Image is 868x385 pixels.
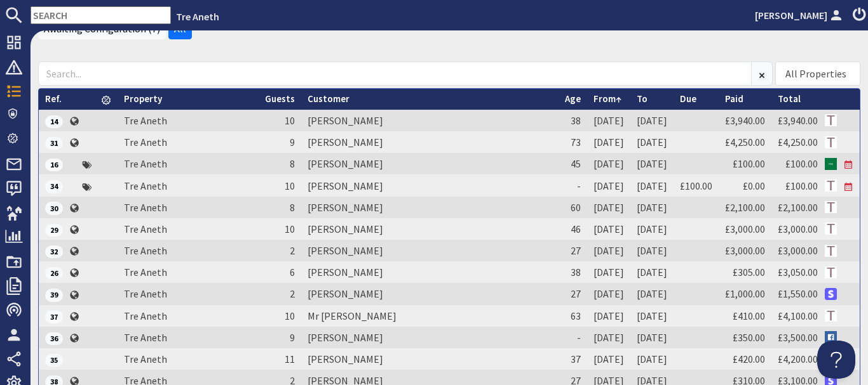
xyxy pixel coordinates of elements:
a: Total [778,93,801,105]
td: [PERSON_NAME] [301,218,559,240]
td: 38 [559,261,587,283]
a: 26 [45,266,63,278]
a: £0.00 [743,179,765,192]
td: - [559,174,587,196]
span: 16 [45,159,63,171]
td: [DATE] [630,348,674,370]
td: [PERSON_NAME] [301,348,559,370]
a: £350.00 [733,331,765,344]
a: Tre Aneth [124,157,167,170]
td: [DATE] [630,153,674,174]
input: Search... [38,62,752,86]
a: Customer [308,93,349,105]
td: 27 [559,240,587,261]
img: Referer: Facebook [825,331,837,343]
a: 14 [45,114,63,127]
span: 32 [45,245,63,258]
a: £420.00 [733,353,765,365]
td: 63 [559,305,587,327]
span: 10 [285,114,295,127]
td: [PERSON_NAME] [301,327,559,348]
a: 16 [45,157,63,170]
a: Tre Aneth [124,179,167,192]
a: £3,940.00 [725,114,765,127]
span: 30 [45,202,63,214]
a: £1,550.00 [778,287,818,300]
a: 37 [45,310,63,322]
img: Referer: Tre Aneth [825,223,837,235]
td: Mr [PERSON_NAME] [301,305,559,327]
a: £3,000.00 [778,244,818,257]
td: 45 [559,153,587,174]
td: [DATE] [587,218,630,240]
a: 29 [45,223,63,235]
a: £4,100.00 [778,310,818,322]
a: Tre Aneth [124,287,167,300]
td: [DATE] [587,110,630,131]
a: Tre Aneth [124,310,167,322]
img: Referer: VRBO [825,158,837,170]
span: 8 [290,157,295,170]
td: [DATE] [630,240,674,261]
span: 11 [285,353,295,365]
td: [DATE] [587,348,630,370]
td: [PERSON_NAME] [301,131,559,153]
span: 26 [45,267,63,280]
input: SEARCH [31,6,171,24]
a: £4,250.00 [725,136,765,148]
a: Tre Aneth [124,266,167,278]
span: 37 [45,310,63,323]
a: 30 [45,201,63,214]
a: Tre Aneth [124,353,167,365]
td: [PERSON_NAME] [301,261,559,283]
a: 31 [45,136,63,148]
span: 10 [285,310,295,322]
td: [DATE] [587,197,630,218]
a: £410.00 [733,310,765,322]
span: 35 [45,354,63,367]
a: £3,940.00 [778,114,818,127]
td: [PERSON_NAME] [301,240,559,261]
td: 73 [559,131,587,153]
span: 2 [290,244,295,257]
td: [DATE] [630,261,674,283]
a: £4,200.00 [778,353,818,365]
a: Tre Aneth [176,10,219,23]
span: 34 [45,180,63,193]
td: - [559,327,587,348]
a: Tre Aneth [124,223,167,235]
img: Referer: Tre Aneth [825,201,837,213]
td: 37 [559,348,587,370]
a: £100.00 [785,179,818,192]
span: 9 [290,331,295,344]
td: [PERSON_NAME] [301,197,559,218]
span: 2 [290,287,295,300]
a: Tre Aneth [124,201,167,214]
td: [DATE] [587,174,630,196]
td: [DATE] [630,110,674,131]
span: 8 [290,201,295,214]
a: £2,100.00 [725,201,765,214]
a: £3,000.00 [778,223,818,235]
a: £1,000.00 [725,287,765,300]
div: Combobox [775,62,860,86]
td: [PERSON_NAME] [301,153,559,174]
a: 34 [45,179,63,192]
span: 29 [45,224,63,237]
span: 39 [45,289,63,301]
a: From [593,93,621,105]
a: 35 [45,353,63,365]
td: [DATE] [587,240,630,261]
td: 60 [559,197,587,218]
span: 14 [45,115,63,128]
td: 46 [559,218,587,240]
td: 27 [559,283,587,304]
td: [DATE] [587,153,630,174]
td: [DATE] [630,305,674,327]
a: Tre Aneth [124,331,167,344]
a: £3,050.00 [778,266,818,278]
a: £100.00 [733,157,765,170]
span: 9 [290,136,295,148]
span: 31 [45,137,63,150]
a: Tre Aneth [124,114,167,127]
